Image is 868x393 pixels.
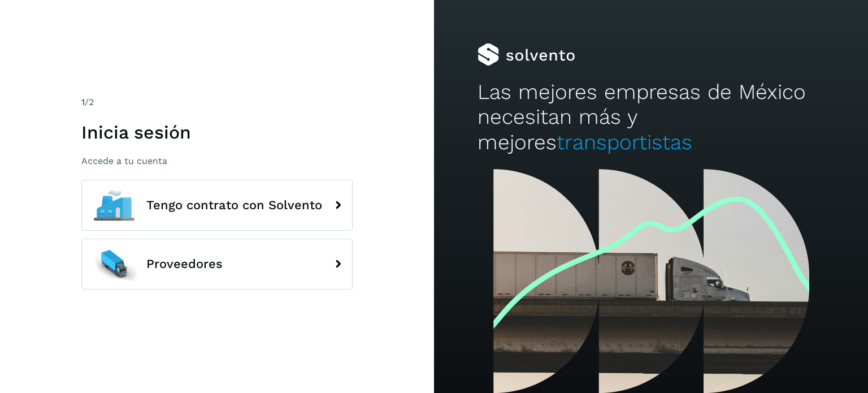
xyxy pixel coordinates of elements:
[81,122,353,143] h1: Inicia sesión
[81,156,353,166] p: Accede a tu cuenta
[146,198,322,212] span: Tengo contrato con Solvento
[81,239,353,290] button: Proveedores
[557,130,692,154] span: transportistas
[478,80,824,155] h2: Las mejores empresas de México necesitan más y mejores
[81,97,85,107] span: 1
[81,180,353,231] button: Tengo contrato con Solvento
[81,96,353,109] div: /2
[146,257,223,271] span: Proveedores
